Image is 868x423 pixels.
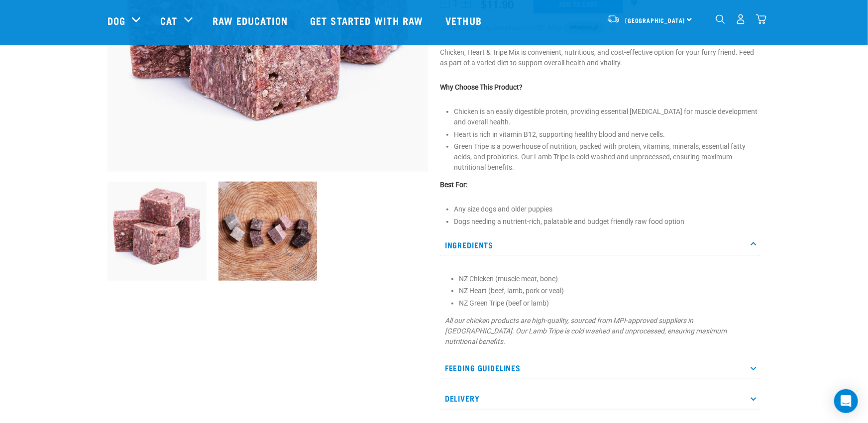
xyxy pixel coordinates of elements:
[459,286,756,296] li: NZ Heart (beef, lamb, pork or veal)
[459,298,756,309] li: NZ Green Tripe (beef or lamb)
[108,182,207,281] img: 1062 Chicken Heart Tripe Mix 01
[160,13,177,28] a: Cat
[435,0,494,40] a: Vethub
[108,13,125,28] a: Dog
[440,181,467,189] strong: Best For:
[440,387,760,410] p: Delivery
[454,204,760,214] li: Any size dogs and older puppies
[454,141,760,173] li: Green Tripe is a powerhouse of nutrition, packed with protein, vitamins, minerals, essential fatt...
[716,14,725,24] img: home-icon-1@2x.png
[440,83,523,91] strong: Why Choose This Product?
[756,14,766,24] img: home-icon@2x.png
[459,274,756,284] li: NZ Chicken (muscle meat, bone)
[736,14,746,24] img: user.png
[218,182,318,281] img: SM Duck Heart Possum HT LS
[454,129,760,140] li: Heart is rich in vitamin B12, supporting healthy blood and nerve cells.
[300,0,435,40] a: Get started with Raw
[440,357,760,379] p: Feeding Guidelines
[440,234,760,256] p: Ingredients
[445,317,727,345] em: All our chicken products are high-quality, sourced from MPI-approved suppliers in [GEOGRAPHIC_DAT...
[203,0,300,40] a: Raw Education
[607,14,620,23] img: van-moving.png
[454,106,760,127] li: Chicken is an easily digestible protein, providing essential [MEDICAL_DATA] for muscle developmen...
[834,389,858,413] div: Open Intercom Messenger
[454,216,760,227] li: Dogs needing a nutrient-rich, palatable and budget friendly raw food option
[440,47,760,68] p: Chicken, Heart & Tripe Mix is convenient, nutritious, and cost-effective option for your furry fr...
[625,18,685,22] span: [GEOGRAPHIC_DATA]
